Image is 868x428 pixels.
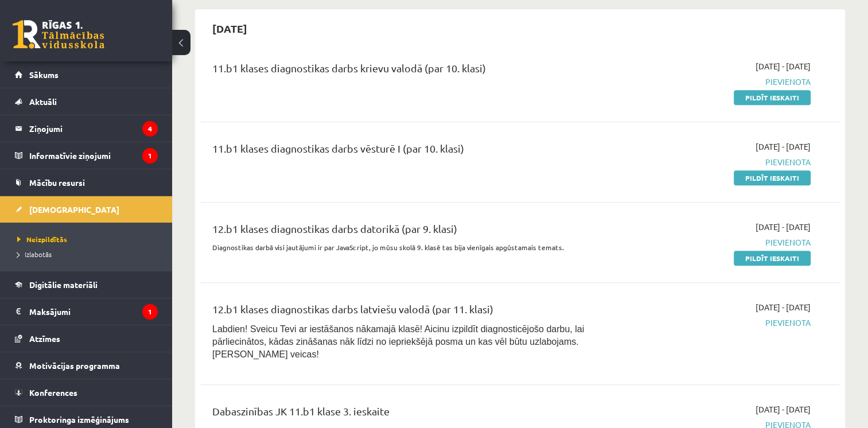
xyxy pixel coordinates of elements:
[756,301,811,313] span: [DATE] - [DATE]
[15,298,158,325] a: Maksājumi1
[29,387,77,398] span: Konferences
[15,325,158,352] a: Atzīmes
[17,234,161,244] a: Neizpildītās
[622,156,811,168] span: Pievienota
[15,196,158,223] a: [DEMOGRAPHIC_DATA]
[212,141,605,162] div: 11.b1 klases diagnostikas darbs vēsturē I (par 10. klasi)
[29,96,57,107] span: Aktuāli
[734,251,811,266] a: Pildīt ieskaiti
[756,60,811,72] span: [DATE] - [DATE]
[756,403,811,415] span: [DATE] - [DATE]
[142,148,158,164] i: 1
[15,88,158,115] a: Aktuāli
[142,304,158,320] i: 1
[756,221,811,233] span: [DATE] - [DATE]
[15,115,158,142] a: Ziņojumi4
[15,352,158,379] a: Motivācijas programma
[17,249,161,259] a: Izlabotās
[622,76,811,88] span: Pievienota
[29,360,120,371] span: Motivācijas programma
[212,324,584,359] span: Labdien! Sveicu Tevi ar iestāšanos nākamajā klasē! Aicinu izpildīt diagnosticējošo darbu, lai pār...
[29,414,129,425] span: Proktoringa izmēģinājums
[212,242,605,252] p: Diagnostikas darbā visi jautājumi ir par JavaScript, jo mūsu skolā 9. klasē tas bija vienīgais ap...
[17,235,67,244] span: Neizpildītās
[212,403,605,425] div: Dabaszinības JK 11.b1 klase 3. ieskaite
[15,379,158,406] a: Konferences
[13,20,104,49] a: Rīgas 1. Tālmācības vidusskola
[29,177,85,188] span: Mācību resursi
[15,61,158,88] a: Sākums
[622,317,811,329] span: Pievienota
[29,69,59,80] span: Sākums
[756,141,811,153] span: [DATE] - [DATE]
[15,271,158,298] a: Digitālie materiāli
[29,115,158,142] legend: Ziņojumi
[29,298,158,325] legend: Maksājumi
[15,169,158,196] a: Mācību resursi
[142,121,158,137] i: 4
[29,279,98,290] span: Digitālie materiāli
[212,301,605,322] div: 12.b1 klases diagnostikas darbs latviešu valodā (par 11. klasi)
[15,142,158,169] a: Informatīvie ziņojumi1
[212,221,605,242] div: 12.b1 klases diagnostikas darbs datorikā (par 9. klasi)
[29,204,119,215] span: [DEMOGRAPHIC_DATA]
[734,170,811,185] a: Pildīt ieskaiti
[734,90,811,105] a: Pildīt ieskaiti
[201,15,259,42] h2: [DATE]
[212,60,605,81] div: 11.b1 klases diagnostikas darbs krievu valodā (par 10. klasi)
[29,142,158,169] legend: Informatīvie ziņojumi
[17,250,52,259] span: Izlabotās
[622,236,811,248] span: Pievienota
[29,333,60,344] span: Atzīmes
